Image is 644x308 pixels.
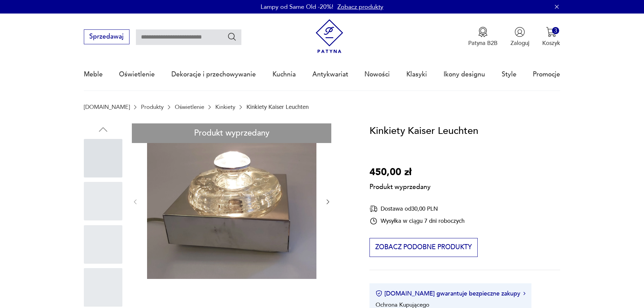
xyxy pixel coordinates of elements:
h1: Kinkiety Kaiser Leuchten [369,123,478,139]
a: Oświetlenie [119,59,155,90]
div: 3 [552,27,559,34]
img: Patyna - sklep z meblami i dekoracjami vintage [312,19,347,53]
button: Patyna B2B [468,27,498,47]
a: Dekoracje i przechowywanie [171,59,256,90]
img: Ikona dostawy [369,205,378,213]
p: Produkt wyprzedany [369,180,431,192]
button: Sprzedawaj [84,29,129,44]
p: Zaloguj [510,39,529,47]
div: Wysyłka w ciągu 7 dni roboczych [369,217,464,225]
img: Ikonka użytkownika [515,27,525,37]
p: Lampy od Same Old -20%! [261,3,333,11]
a: Meble [84,59,103,90]
a: Kinkiety [215,104,235,110]
p: 450,00 zł [369,165,431,180]
a: Promocje [533,59,560,90]
a: [DOMAIN_NAME] [84,104,130,110]
a: Sprzedawaj [84,34,129,40]
button: 3Koszyk [542,27,560,47]
img: Ikona strzałki w prawo [523,292,525,295]
a: Produkty [141,104,164,110]
img: Ikona medalu [478,27,488,37]
a: Style [502,59,517,90]
a: Kuchnia [272,59,296,90]
img: Ikona koszyka [546,27,556,37]
a: Nowości [364,59,390,90]
div: Dostawa od 30,00 PLN [369,205,464,213]
button: Szukaj [227,32,237,42]
button: [DOMAIN_NAME] gwarantuje bezpieczne zakupy [376,289,525,298]
button: Zaloguj [510,27,529,47]
p: Koszyk [542,39,560,47]
a: Zobacz produkty [337,3,383,11]
a: Klasyki [406,59,427,90]
button: Zobacz podobne produkty [369,238,477,257]
p: Patyna B2B [468,39,498,47]
img: Ikona certyfikatu [376,290,382,297]
a: Antykwariat [312,59,348,90]
p: Kinkiety Kaiser Leuchten [246,104,309,110]
a: Ikony designu [444,59,485,90]
a: Oświetlenie [175,104,204,110]
a: Ikona medaluPatyna B2B [468,27,498,47]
